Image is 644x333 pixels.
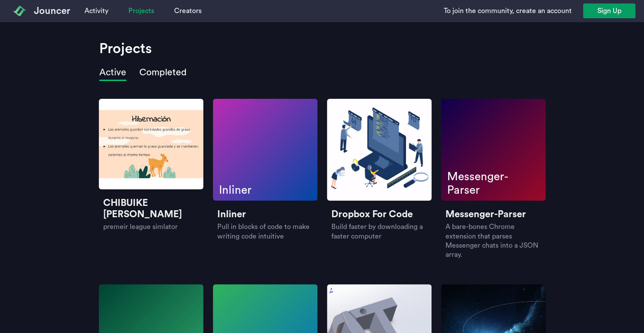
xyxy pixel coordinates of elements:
p: A bare-bones Chrome extension that parses Messenger chats into a JSON array. [445,222,541,253]
h2: Projects [99,40,152,57]
h2: Jouncer [34,5,70,17]
p: Build faster by downloading a faster computer [331,222,427,253]
a: Active [99,66,139,81]
a: Creators [171,2,205,20]
p: To join the community, create an account [444,6,574,16]
p: premeir league simlator [103,222,199,253]
h3: Dropbox For Code [331,209,427,220]
a: CHIBUIKE [PERSON_NAME]premeir league simlator [99,99,203,257]
a: InlinerInlinerPull in blocks of code to make writing code intuitive [213,99,317,257]
div: Messenger-Parser [441,167,546,201]
div: Inliner [213,180,258,201]
a: Activity [81,2,112,20]
a: Completed [139,66,187,81]
a: Projects [125,2,158,20]
h3: Inliner [217,209,313,220]
p: Pull in blocks of code to make writing code intuitive [217,222,313,253]
h3: Messenger-Parser [445,209,541,220]
a: Messenger-ParserMessenger-ParserA bare-bones Chrome extension that parses Messenger chats into a ... [441,99,546,257]
h3: CHIBUIKE [PERSON_NAME] [103,197,199,220]
a: Dropbox For CodeBuild faster by downloading a faster computer [327,99,432,257]
a: Sign Up [583,3,635,18]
